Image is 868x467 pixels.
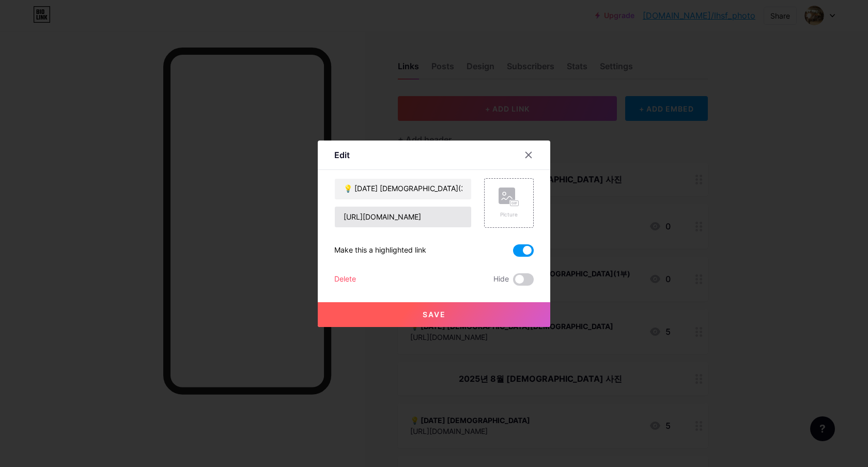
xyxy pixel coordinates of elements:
input: URL [335,207,471,227]
div: Delete [334,273,356,286]
div: Make this a highlighted link [334,244,426,257]
span: Hide [493,273,509,286]
span: Save [423,310,446,319]
div: Picture [499,211,519,219]
button: Save [318,302,550,327]
div: Edit [334,149,350,161]
input: Title [335,179,471,199]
